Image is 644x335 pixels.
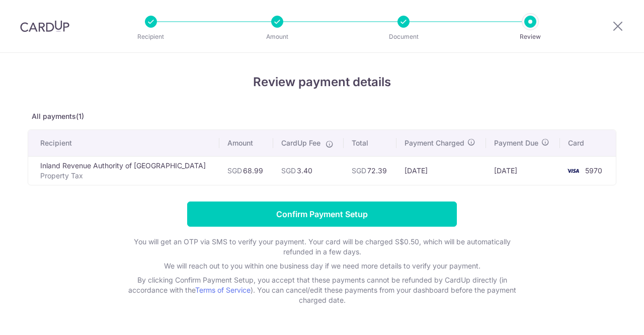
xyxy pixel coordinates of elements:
p: Recipient [114,32,188,42]
span: 5970 [585,166,602,175]
img: CardUp [20,20,69,32]
td: 72.39 [344,156,396,185]
th: Total [344,130,396,156]
p: We will reach out to you within one business day if we need more details to verify your payment. [121,261,523,271]
img: <span class="translation_missing" title="translation missing: en.account_steps.new_confirm_form.b... [563,165,583,177]
th: Card [560,130,616,156]
input: Confirm Payment Setup [187,202,457,227]
span: SGD [352,166,366,175]
td: [DATE] [396,156,486,185]
p: Property Tax [40,171,211,181]
th: Amount [219,130,273,156]
span: SGD [227,166,242,175]
p: You will get an OTP via SMS to verify your payment. Your card will be charged S$0.50, which will ... [121,237,523,257]
p: By clicking Confirm Payment Setup, you accept that these payments cannot be refunded by CardUp di... [121,275,523,305]
p: All payments(1) [28,111,616,121]
p: Document [366,32,441,42]
p: Amount [240,32,314,42]
p: Review [493,32,568,42]
td: 3.40 [273,156,344,185]
td: Inland Revenue Authority of [GEOGRAPHIC_DATA] [28,156,219,185]
a: Terms of Service [195,286,251,294]
th: Recipient [28,130,219,156]
td: [DATE] [486,156,559,185]
span: Payment Charged [405,138,464,148]
span: CardUp Fee [281,138,320,148]
span: Payment Due [494,138,538,148]
h4: Review payment details [28,73,616,91]
span: SGD [281,166,296,175]
td: 68.99 [219,156,273,185]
